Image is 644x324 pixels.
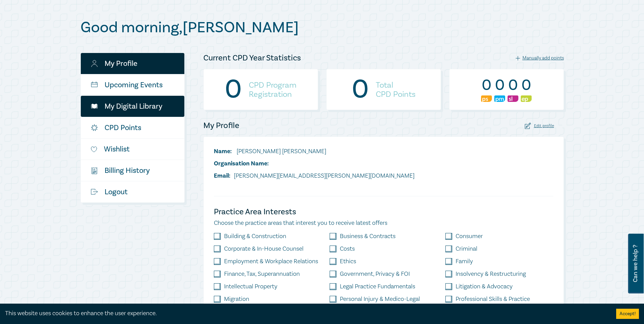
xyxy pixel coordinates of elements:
div: 0 [352,81,369,98]
span: Email: [214,172,231,180]
div: This website uses cookies to enhance the user experience. [5,309,606,318]
img: Practice Management & Business Skills [494,95,505,102]
p: Choose the practice areas that interest you to receive latest offers [214,219,553,228]
label: Family [456,258,473,265]
label: Consumer [456,233,483,240]
label: Employment & Workplace Relations [224,258,318,265]
a: My Digital Library [81,96,184,117]
label: Litigation & Advocacy [456,283,513,290]
h4: CPD Program Registration [249,80,296,99]
label: Corporate & In-House Counsel [224,246,303,252]
div: 0 [481,76,492,94]
label: Building & Construction [224,233,286,240]
h4: Total CPD Points [376,80,416,99]
img: Professional Skills [481,95,492,102]
h4: My Profile [203,120,239,131]
span: Name: [214,147,232,155]
span: Organisation Name: [214,160,269,167]
a: $Billing History [81,160,184,181]
label: Finance, Tax, Superannuation [224,271,300,277]
span: Can we help ? [632,238,639,289]
a: Wishlist [81,139,184,160]
label: Criminal [456,246,477,252]
li: [PERSON_NAME][EMAIL_ADDRESS][PERSON_NAME][DOMAIN_NAME] [214,172,415,180]
div: Edit profile [525,123,554,129]
label: Insolvency & Restructuring [456,271,526,277]
h1: Good morning , [PERSON_NAME] [80,19,564,36]
label: Business & Contracts [340,233,395,240]
h4: Practice Area Interests [214,206,553,217]
a: Upcoming Events [81,74,184,95]
label: Legal Practice Fundamentals [340,283,415,290]
button: Accept cookies [616,309,639,319]
img: Substantive Law [508,95,518,102]
label: Personal Injury & Medico-Legal [340,296,420,303]
label: Government, Privacy & FOI [340,271,410,277]
a: My Profile [81,53,184,74]
h4: Current CPD Year Statistics [203,53,301,64]
label: Intellectual Property [224,283,277,290]
div: 0 [225,81,242,98]
label: Professional Skills & Practice Management [456,296,553,309]
a: Logout [81,181,184,202]
div: 0 [521,76,532,94]
div: 0 [508,76,518,94]
div: 0 [494,76,505,94]
label: Migration [224,296,249,303]
label: Ethics [340,258,356,265]
li: [PERSON_NAME] [PERSON_NAME] [214,147,415,156]
tspan: $ [92,168,94,172]
label: Costs [340,246,355,252]
img: Ethics & Professional Responsibility [521,95,532,102]
div: Manually add points [516,55,564,61]
a: CPD Points [81,117,184,138]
